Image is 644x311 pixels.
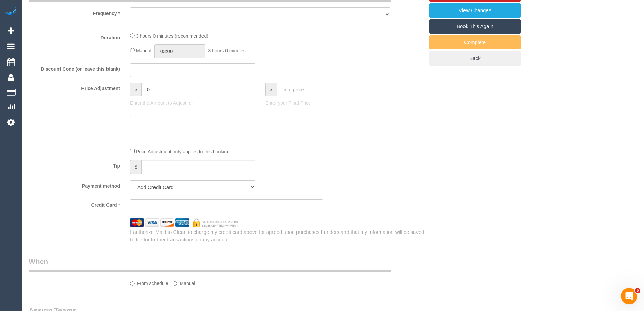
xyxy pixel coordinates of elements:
[4,7,18,16] img: Automaid Logo
[173,277,195,287] label: Manual
[24,199,125,208] label: Credit Card *
[429,3,521,18] a: View Changes
[621,288,637,304] iframe: Intercom live chat
[173,281,177,286] input: Manual
[635,288,640,293] span: 5
[125,228,429,243] div: I authorize Maid to Clean to charge my credit card above for agreed upon purchases.
[265,99,390,106] p: Enter your Final Price
[277,83,390,96] input: final price
[130,160,141,174] span: $
[125,218,243,227] img: credit cards
[24,160,125,169] label: Tip
[429,51,521,65] a: Back
[130,229,424,242] span: I understand that my information will be saved to file for further transactions on my account.
[429,19,521,34] a: Book This Again
[130,281,135,286] input: From schedule
[29,257,391,272] legend: When
[24,63,125,72] label: Discount Code (or leave this blank)
[130,83,141,96] span: $
[136,203,317,209] iframe: Secure card payment input frame
[208,48,246,53] span: 3 hours 0 minutes
[136,33,208,39] span: 3 hours 0 minutes (recommended)
[24,7,125,17] label: Frequency *
[136,149,230,154] span: Price Adjustment only applies to this booking
[24,32,125,41] label: Duration
[136,48,151,53] span: Manual
[130,277,168,287] label: From schedule
[265,83,277,96] span: $
[24,83,125,92] label: Price Adjustment
[130,99,255,106] p: Enter the Amount to Adjust, or
[24,180,125,190] label: Payment method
